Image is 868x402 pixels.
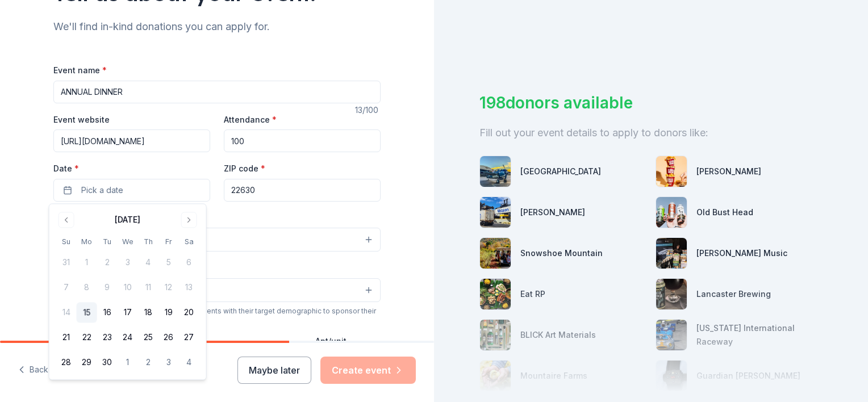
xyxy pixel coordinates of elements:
[56,353,77,373] button: 28
[480,156,511,187] img: photo for Military Aviation Museum
[181,212,197,228] button: Go to next month
[224,163,265,174] label: ZIP code
[56,328,77,348] button: 21
[696,206,753,219] div: Old Bust Head
[53,18,381,36] div: We'll find in-kind donations you can apply for.
[56,236,77,248] th: Sunday
[59,212,74,228] button: Go to previous month
[118,236,138,248] th: Wednesday
[53,228,381,252] button: Select
[53,114,110,125] label: Event website
[158,236,179,248] th: Friday
[520,246,603,260] div: Snowshoe Mountain
[97,353,118,373] button: 30
[115,213,140,227] div: [DATE]
[138,236,158,248] th: Thursday
[224,129,381,152] input: 20
[53,278,381,302] button: Select
[237,357,311,384] button: Maybe later
[179,303,199,323] button: 20
[224,179,381,202] input: 12345 (U.S. only)
[77,353,97,373] button: 29
[77,303,97,323] button: 15
[480,197,511,228] img: photo for Matson
[138,303,158,323] button: 18
[53,163,210,174] label: Date
[118,353,138,373] button: 1
[520,206,585,219] div: [PERSON_NAME]
[520,165,601,178] div: [GEOGRAPHIC_DATA]
[18,358,48,382] button: Back
[81,183,123,197] span: Pick a date
[656,156,687,187] img: photo for Sheetz
[355,103,381,117] div: 13 /100
[53,81,381,103] input: Spring Fundraiser
[77,236,97,248] th: Monday
[158,303,179,323] button: 19
[696,246,787,260] div: [PERSON_NAME] Music
[179,353,199,373] button: 4
[179,328,199,348] button: 27
[656,197,687,228] img: photo for Old Bust Head
[696,165,761,178] div: [PERSON_NAME]
[53,307,381,325] div: We use this information to help brands find events with their target demographic to sponsor their...
[138,353,158,373] button: 2
[315,336,347,347] label: Apt/unit
[53,129,210,152] input: https://www...
[138,328,158,348] button: 25
[53,179,210,202] button: Pick a date
[118,328,138,348] button: 24
[656,238,687,269] img: photo for Alfred Music
[479,124,823,142] div: Fill out your event details to apply to donors like:
[77,328,97,348] button: 22
[97,328,118,348] button: 23
[97,303,118,323] button: 16
[118,303,138,323] button: 17
[224,114,277,125] label: Attendance
[179,236,199,248] th: Saturday
[158,328,179,348] button: 26
[53,65,107,76] label: Event name
[480,238,511,269] img: photo for Snowshoe Mountain
[479,91,823,115] div: 198 donors available
[158,353,179,373] button: 3
[97,236,118,248] th: Tuesday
